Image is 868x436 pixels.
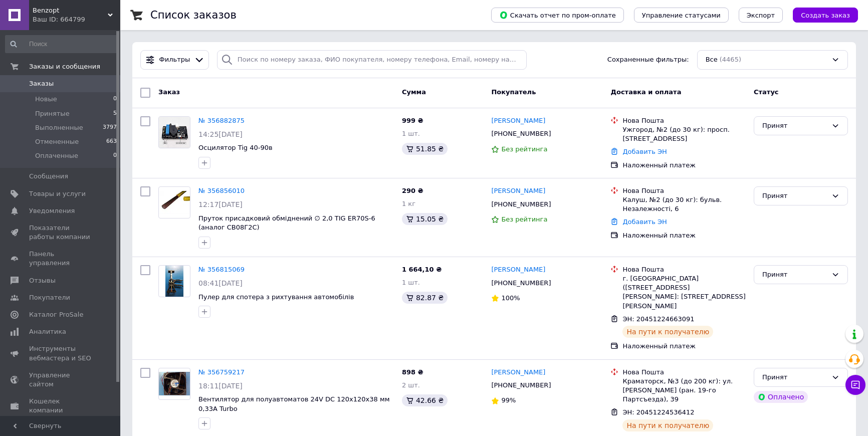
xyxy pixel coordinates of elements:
span: Сохраненные фильтры: [607,55,689,65]
a: Фото товару [158,368,190,400]
span: 08:41[DATE] [198,279,243,287]
span: Оплаченные [35,151,78,160]
span: Заказы [29,79,54,88]
div: Наложенный платеж [622,342,746,351]
a: Вентилятор для полуавтоматов 24V DC 120х120х38 мм 0,33А Turbo [198,395,390,412]
div: 42.66 ₴ [402,394,448,406]
span: 290 ₴ [402,187,423,194]
span: 1 кг [402,200,415,207]
input: Поиск по номеру заказа, ФИО покупателя, номеру телефона, Email, номеру накладной [217,50,527,70]
a: [PERSON_NAME] [491,265,545,275]
a: [PERSON_NAME] [491,116,545,126]
img: Фото товару [159,372,190,395]
span: 18:11[DATE] [198,382,243,390]
span: Выполненные [35,123,83,132]
span: 898 ₴ [402,368,423,376]
div: Наложенный платеж [622,231,746,240]
span: Отмененные [35,137,79,146]
div: Нова Пошта [622,186,746,195]
div: [PHONE_NUMBER] [489,127,553,140]
span: Заказ [158,88,180,96]
div: Оплачено [754,391,808,403]
span: Без рейтинга [501,145,547,153]
a: № 356882875 [198,117,245,124]
span: 999 ₴ [402,117,423,124]
a: Осцилятор Tig 40-90в [198,144,273,151]
a: Добавить ЭН [622,218,667,226]
span: Аналитика [29,327,66,336]
div: На пути к получателю [622,326,713,338]
div: Принят [762,121,827,131]
a: [PERSON_NAME] [491,368,545,377]
span: Скачать отчет по пром-оплате [499,11,616,20]
span: (4465) [720,56,741,63]
a: Пулер для спотера з рихтування автомобілів [198,293,354,301]
span: Создать заказ [801,12,850,19]
span: 1 шт. [402,130,420,137]
span: ЭН: 20451224536412 [622,408,694,416]
a: Фото товару [158,116,190,148]
img: Фото товару [159,191,190,214]
span: Покупатель [491,88,536,96]
span: 0 [113,95,117,104]
span: ЭН: 20451224663091 [622,315,694,323]
span: Каталог ProSale [29,310,83,319]
span: Сумма [402,88,426,96]
span: 663 [106,137,117,146]
span: Заказы и сообщения [29,62,100,71]
span: 14:25[DATE] [198,130,243,138]
a: № 356815069 [198,266,245,273]
span: 12:17[DATE] [198,200,243,208]
div: [PHONE_NUMBER] [489,379,553,392]
span: Принятые [35,109,70,118]
span: 1 шт. [402,279,420,286]
span: Benzopt [33,6,108,15]
div: Краматорск, №3 (до 200 кг): ул. [PERSON_NAME] (ран. 19-го Партсъезда), 39 [622,377,746,404]
span: 99% [501,396,516,404]
div: Калуш, №2 (до 30 кг): бульв. Незалежності, 6 [622,195,746,213]
div: 51.85 ₴ [402,143,448,155]
a: Пруток присадковий обміднений ∅ 2,0 TIG ER70S-6 (аналог СВ08Г2С) [198,214,375,232]
div: Принят [762,270,827,280]
h1: Список заказов [150,9,237,21]
div: Нова Пошта [622,116,746,125]
a: [PERSON_NAME] [491,186,545,196]
a: № 356759217 [198,368,245,376]
span: Управление статусами [642,12,721,19]
span: Доставка и оплата [610,88,681,96]
span: 5 [113,109,117,118]
span: Управление сайтом [29,371,93,389]
span: Покупатели [29,293,70,302]
span: Статус [754,88,779,96]
span: Новые [35,95,57,104]
span: Товары и услуги [29,189,86,198]
span: Без рейтинга [501,215,547,223]
a: Фото товару [158,265,190,297]
div: г. [GEOGRAPHIC_DATA] ([STREET_ADDRESS][PERSON_NAME]: [STREET_ADDRESS][PERSON_NAME] [622,274,746,311]
span: Показатели работы компании [29,224,93,242]
span: Панель управления [29,250,93,268]
button: Чат с покупателем [845,375,865,395]
div: 15.05 ₴ [402,213,448,225]
a: № 356856010 [198,187,245,194]
div: Наложенный платеж [622,161,746,170]
button: Создать заказ [793,8,858,23]
span: Инструменты вебмастера и SEO [29,344,93,362]
button: Экспорт [739,8,783,23]
a: Добавить ЭН [622,148,667,155]
span: 0 [113,151,117,160]
a: Создать заказ [783,11,858,19]
div: Нова Пошта [622,265,746,274]
img: Фото товару [165,266,183,297]
span: Фильтры [159,55,190,65]
div: Ваш ID: 664799 [33,15,120,24]
div: 82.87 ₴ [402,292,448,304]
span: Все [706,55,718,65]
span: Экспорт [747,12,775,19]
div: [PHONE_NUMBER] [489,277,553,290]
span: 1 664,10 ₴ [402,266,442,273]
button: Скачать отчет по пром-оплате [491,8,624,23]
